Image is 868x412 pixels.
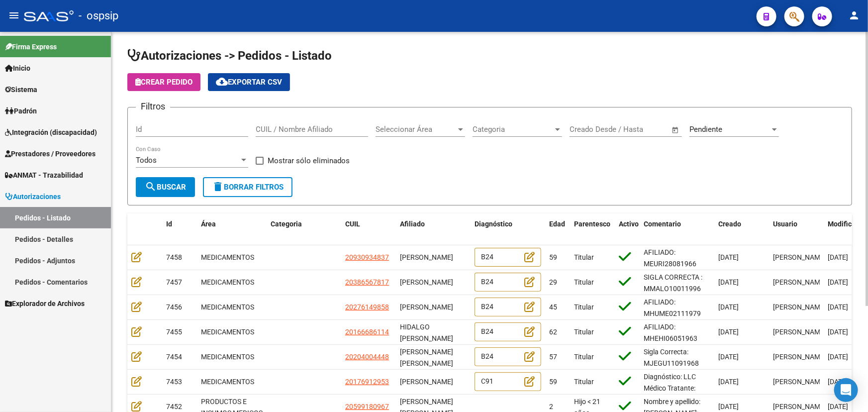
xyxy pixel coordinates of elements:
[79,5,118,27] span: - ospsip
[549,253,557,261] span: 59
[549,328,557,336] span: 62
[127,73,200,91] button: Crear Pedido
[718,253,739,261] span: [DATE]
[208,73,290,91] button: Exportar CSV
[201,303,254,311] span: MEDICAMENTOS
[574,303,594,311] span: Titular
[773,278,826,286] span: [PERSON_NAME]
[828,328,848,336] span: [DATE]
[197,213,267,246] datatable-header-cell: Área
[670,124,681,136] button: Open calendar
[5,127,97,138] span: Integración (discapacidad)
[773,220,797,228] span: Usuario
[773,253,826,261] span: [PERSON_NAME]
[345,328,389,336] span: 20166686114
[166,378,182,386] span: 7453
[166,220,172,228] span: Id
[549,278,557,286] span: 29
[718,328,739,336] span: [DATE]
[345,303,389,311] span: 20276149858
[201,278,254,286] span: MEDICAMENTOS
[475,372,541,392] div: C91
[400,220,425,228] span: Afiliado
[718,303,739,311] span: [DATE]
[475,322,541,342] div: B24
[549,353,557,361] span: 57
[574,378,594,386] span: Titular
[473,125,553,134] span: Categoria
[5,148,96,159] span: Prestadores / Proveedores
[166,303,182,311] span: 7456
[376,125,456,134] span: Seleccionar Área
[166,403,182,411] span: 7452
[644,273,706,406] span: SIGLA CORRECTA : MMALO10011996 MEDICO TRATANTE: [PERSON_NAME] TELEFONO: [PHONE_NUMBER] CORREO: [E...
[549,378,557,386] span: 59
[834,378,858,402] div: Open Intercom Messenger
[574,253,594,261] span: Titular
[848,9,860,21] mat-icon: person
[828,378,848,386] span: [DATE]
[574,278,594,286] span: Titular
[718,403,739,411] span: [DATE]
[549,403,553,411] span: 2
[267,213,341,246] datatable-header-cell: Categoria
[828,253,848,261] span: [DATE]
[5,105,37,116] span: Padrón
[828,353,848,361] span: [DATE]
[773,403,826,411] span: [PERSON_NAME]
[549,303,557,311] span: 45
[396,213,471,246] datatable-header-cell: Afiliado
[773,353,826,361] span: [PERSON_NAME]
[166,253,182,261] span: 7458
[5,84,37,95] span: Sistema
[574,353,594,361] span: Titular
[574,328,594,336] span: Titular
[773,378,826,386] span: [PERSON_NAME]
[345,403,389,411] span: 20599180967
[345,378,389,386] span: 20176912953
[718,278,739,286] span: [DATE]
[640,213,714,246] datatable-header-cell: Comentario
[475,298,541,317] div: B24
[400,323,453,342] span: HIDALGO [PERSON_NAME]
[570,125,610,134] input: Fecha inicio
[345,220,360,228] span: CUIL
[615,213,640,246] datatable-header-cell: Activo
[718,378,739,386] span: [DATE]
[828,278,848,286] span: [DATE]
[828,403,848,411] span: [DATE]
[400,278,453,286] span: [PERSON_NAME]
[201,253,254,261] span: MEDICAMENTOS
[773,328,826,336] span: [PERSON_NAME]
[5,41,57,52] span: Firma Express
[769,213,824,246] datatable-header-cell: Usuario
[166,278,182,286] span: 7457
[341,213,396,246] datatable-header-cell: CUIL
[345,278,389,286] span: 20386567817
[400,253,453,261] span: [PERSON_NAME]
[162,213,197,246] datatable-header-cell: Id
[136,177,195,197] button: Buscar
[5,298,85,309] span: Explorador de Archivos
[212,181,224,193] mat-icon: delete
[619,125,667,134] input: Fecha fin
[201,328,254,336] span: MEDICAMENTOS
[714,213,769,246] datatable-header-cell: Creado
[135,78,193,87] span: Crear Pedido
[545,213,570,246] datatable-header-cell: Edad
[145,181,157,193] mat-icon: search
[345,253,389,261] span: 20930934837
[644,220,681,228] span: Comentario
[475,220,512,228] span: Diagnóstico
[773,303,826,311] span: [PERSON_NAME]
[644,248,703,392] span: AFILIADO: MEURI28081966 Médico Tratante: [PERSON_NAME] Correo electrónico: [DOMAIN_NAME][EMAIL_AD...
[216,78,282,87] span: Exportar CSV
[201,378,254,386] span: MEDICAMENTOS
[5,191,61,202] span: Autorizaciones
[718,353,739,361] span: [DATE]
[400,348,453,367] span: [PERSON_NAME] [PERSON_NAME]
[689,125,722,134] span: Pendiente
[268,155,350,167] span: Mostrar sólo eliminados
[549,220,565,228] span: Edad
[201,220,216,228] span: Área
